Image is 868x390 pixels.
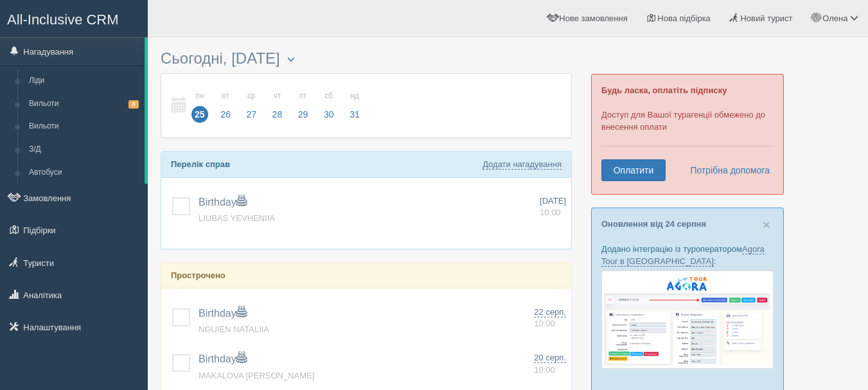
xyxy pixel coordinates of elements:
[128,100,139,109] span: 8
[321,91,337,102] small: сб
[740,13,792,23] span: Новий турист
[199,324,269,334] a: NGUIEN NATALIIA
[346,91,363,102] small: нд
[171,270,226,280] b: Прострочено
[23,138,145,161] a: З/Д
[23,161,145,184] a: Автобуси
[23,93,145,116] a: Вильоти8
[239,84,263,128] a: ср 27
[191,91,208,102] small: пн
[1,1,147,36] a: All-Inclusive CRM
[188,84,212,128] a: пн 25
[342,84,364,128] a: нд 31
[199,371,314,380] a: MAKALOVA [PERSON_NAME]
[269,106,286,123] span: 28
[346,106,363,123] span: 31
[601,244,765,267] a: Agora Tour в [GEOGRAPHIC_DATA]
[321,106,337,123] span: 30
[199,308,247,319] a: Birthday
[534,319,555,328] span: 10:00
[191,106,208,123] span: 25
[269,91,286,102] small: чт
[763,217,770,232] span: ×
[483,159,562,170] a: Додати нагадування
[199,197,247,208] a: Birthday
[601,219,706,229] a: Оновлення від 24 серпня
[534,352,566,376] a: 20 серп. 10:00
[243,106,260,123] span: 27
[534,306,566,330] a: 22 серп. 10:00
[199,353,247,364] a: Birthday
[265,84,290,128] a: чт 28
[7,12,119,28] span: All-Inclusive CRM
[23,69,145,93] a: Ліди
[23,115,145,138] a: Вильоти
[540,208,561,217] span: 10:00
[657,13,711,23] span: Нова підбірка
[295,91,312,102] small: пт
[540,195,566,219] a: [DATE] 10:00
[199,213,275,223] a: LIUBAS YEVHENIIA
[534,365,555,375] span: 10:00
[682,159,770,181] a: Потрібна допомога
[295,106,312,123] span: 29
[601,85,727,95] b: Будь ласка, оплатіть підписку
[540,196,566,206] span: [DATE]
[217,106,234,123] span: 26
[213,84,238,128] a: вт 26
[217,91,234,102] small: вт
[822,13,847,23] span: Олена
[601,270,774,369] img: agora-tour-%D0%B7%D0%B0%D1%8F%D0%B2%D0%BA%D0%B8-%D1%81%D1%80%D0%BC-%D0%B4%D0%BB%D1%8F-%D1%82%D1%8...
[534,307,566,317] span: 22 серп.
[591,74,784,195] div: Доступ для Вашої турагенції обмежено до внесення оплати
[601,159,666,181] a: Оплатити
[243,91,260,102] small: ср
[291,84,315,128] a: пт 29
[559,13,627,23] span: Нове замовлення
[601,243,774,267] p: Додано інтеграцію із туроператором :
[171,159,230,169] b: Перелік справ
[161,50,572,67] h3: Сьогодні, [DATE]
[534,353,566,363] span: 20 серп.
[317,84,341,128] a: сб 30
[763,218,770,231] button: Close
